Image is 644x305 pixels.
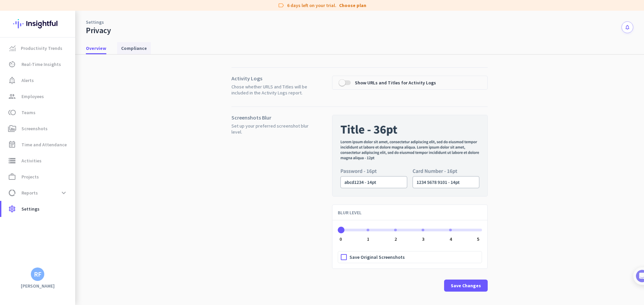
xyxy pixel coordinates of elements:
a: notification_importantAlerts [1,72,75,88]
i: work_outline [8,173,16,181]
i: group [8,92,16,100]
i: storage [8,157,16,165]
span: ngx-slider [338,227,344,233]
span: Set up your preferred screenshot blur level. [231,123,312,135]
span: Employees [21,92,44,100]
a: tollTeams [1,104,75,121]
span: Save Original Screenshots [350,254,405,260]
a: groupEmployees [1,88,75,104]
span: Projects [21,173,39,181]
button: Save Changes [444,280,488,292]
i: perm_media [8,125,16,133]
img: Insightful logo [13,11,62,37]
button: notifications [622,21,633,33]
span: Save Changes [451,282,481,289]
span: Time and Attendance [21,141,67,149]
i: toll [8,108,16,117]
div: 4 [449,237,452,241]
p: Activity Logs [231,76,312,81]
div: 0 [339,237,342,241]
span: Chose whether URLS and Titles will be included in the Activity Logs report. [231,84,312,96]
span: Screenshots [21,125,48,133]
span: Productivity Trends [21,44,62,52]
p: Screenshots Blur [231,115,312,120]
a: menu-itemProductivity Trends [1,40,75,56]
i: notification_important [8,76,16,84]
a: event_noteTime and Attendance [1,137,75,153]
span: Settings [21,205,40,213]
span: Teams [21,108,36,117]
span: Real-Time Insights [21,60,61,68]
a: av_timerReal-Time Insights [1,56,75,72]
a: work_outlineProjects [1,169,75,185]
span: Reports [21,189,38,197]
i: event_note [8,141,16,149]
ngx-slider: ngx-slider [338,229,482,230]
i: av_timer [8,60,16,68]
div: 2 [394,237,397,241]
img: menu-item [9,45,15,51]
button: expand_more [58,187,70,199]
div: RF [34,271,42,278]
a: settingsSettings [1,201,75,217]
div: 5 [477,237,479,241]
a: storageActivities [1,153,75,169]
a: perm_mediaScreenshots [1,121,75,137]
a: Settings [86,19,104,25]
span: Activities [21,157,42,165]
div: Privacy [86,25,111,35]
div: 3 [422,237,424,241]
span: Compliance [121,45,147,52]
span: Overview [86,45,106,52]
i: settings [8,205,16,213]
span: Alerts [21,76,34,84]
div: BLUR LEVEL [332,205,487,220]
i: notifications [625,24,630,30]
a: data_usageReportsexpand_more [1,185,75,201]
img: blur placeholder [332,115,488,197]
span: Show URLs and Titles for Activity Logs [355,79,436,86]
i: data_usage [8,189,16,197]
div: 1 [367,237,369,241]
